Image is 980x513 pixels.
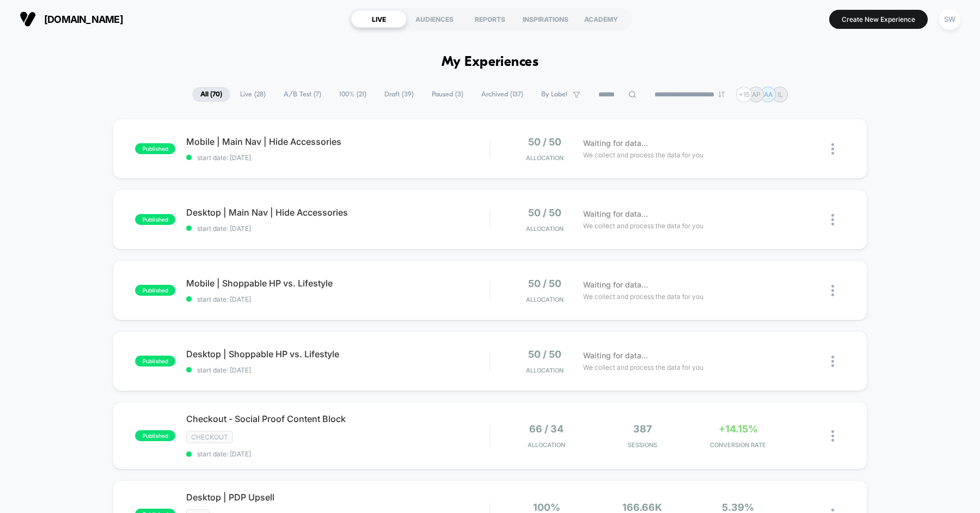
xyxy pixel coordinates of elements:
[719,423,758,435] span: +14.15%
[529,423,563,435] span: 66 / 34
[583,137,648,149] span: Waiting for data...
[186,278,489,289] span: Mobile | Shoppable HP vs. Lifestyle
[135,356,175,367] span: published
[831,143,834,155] img: close
[186,349,489,359] span: Desktop | Shoppable HP vs. Lifestyle
[777,90,783,99] p: IL
[831,285,834,296] img: close
[583,279,648,291] span: Waiting for data...
[424,87,471,102] span: Paused ( 3 )
[583,362,703,372] span: We collect and process the data for you
[764,90,773,99] p: AA
[831,430,834,442] img: close
[526,154,563,162] span: Allocation
[186,295,489,303] span: start date: [DATE]
[135,143,175,154] span: published
[186,136,489,147] span: Mobile | Main Nav | Hide Accessories
[722,502,754,513] span: 5.39%
[135,214,175,225] span: published
[442,54,539,70] h1: My Experiences
[752,90,761,99] p: AP
[186,450,489,458] span: start date: [DATE]
[528,136,561,148] span: 50 / 50
[232,87,274,102] span: Live ( 28 )
[192,87,230,102] span: All ( 70 )
[528,278,561,289] span: 50 / 50
[376,87,422,102] span: Draft ( 39 )
[526,367,563,374] span: Allocation
[936,8,964,30] button: SW
[135,430,175,441] span: published
[186,366,489,374] span: start date: [DATE]
[186,431,233,443] span: CHECKOUT
[583,350,648,362] span: Waiting for data...
[473,87,531,102] span: Archived ( 137 )
[526,225,563,233] span: Allocation
[573,10,629,28] div: ACADEMY
[186,224,489,233] span: start date: [DATE]
[583,221,703,231] span: We collect and process the data for you
[829,10,928,29] button: Create New Experience
[331,87,375,102] span: 100% ( 21 )
[533,502,560,513] span: 100%
[526,296,563,303] span: Allocation
[186,154,489,162] span: start date: [DATE]
[541,90,567,99] span: By Label
[633,423,652,435] span: 387
[528,207,561,218] span: 50 / 50
[135,285,175,296] span: published
[597,441,688,449] span: Sessions
[186,492,489,503] span: Desktop | PDP Upsell
[518,10,573,28] div: INSPIRATIONS
[693,441,783,449] span: CONVERSION RATE
[275,87,329,102] span: A/B Test ( 7 )
[718,91,725,97] img: end
[583,208,648,220] span: Waiting for data...
[939,9,960,30] div: SW
[831,214,834,225] img: close
[407,10,462,28] div: AUDIENCES
[528,441,565,449] span: Allocation
[831,356,834,367] img: close
[44,14,123,25] span: [DOMAIN_NAME]
[20,11,36,27] img: Visually logo
[583,150,703,160] span: We collect and process the data for you
[186,413,489,424] span: Checkout - Social Proof Content Block
[16,10,126,28] button: [DOMAIN_NAME]
[462,10,518,28] div: REPORTS
[736,87,752,102] div: + 15
[351,10,407,28] div: LIVE
[583,291,703,302] span: We collect and process the data for you
[186,207,489,218] span: Desktop | Main Nav | Hide Accessories
[528,349,561,360] span: 50 / 50
[622,502,662,513] span: 166.66k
